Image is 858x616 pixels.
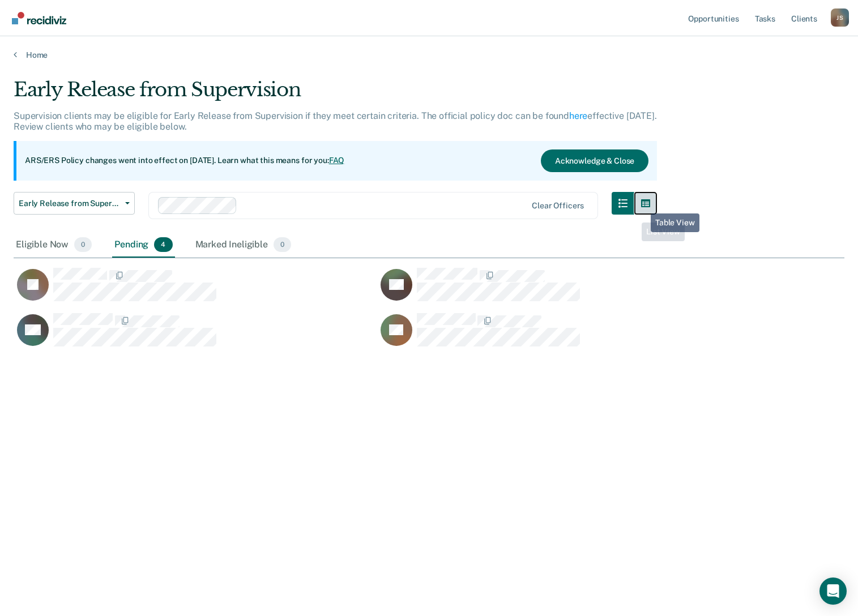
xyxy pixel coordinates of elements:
div: Eligible Now0 [14,233,94,258]
div: Pending4 [112,233,174,258]
div: CaseloadOpportunityCell-05762689 [377,267,741,313]
div: CaseloadOpportunityCell-07923250 [14,313,377,358]
div: Marked Ineligible0 [193,233,294,258]
a: Home [14,50,844,60]
img: Recidiviz [12,12,66,24]
span: 4 [154,237,172,252]
div: CaseloadOpportunityCell-06145695 [377,313,741,358]
div: Open Intercom Messenger [819,577,847,605]
button: Profile dropdown button [831,8,849,27]
div: J S [831,8,849,27]
span: 0 [274,237,291,252]
p: Supervision clients may be eligible for Early Release from Supervision if they meet certain crite... [14,110,657,132]
div: CaseloadOpportunityCell-02392781 [14,267,377,313]
span: Early Release from Supervision [19,199,121,208]
div: Early Release from Supervision [14,78,657,110]
a: here [569,110,587,121]
button: Early Release from Supervision [14,192,135,215]
a: FAQ [329,156,345,165]
p: ARS/ERS Policy changes went into effect on [DATE]. Learn what this means for you: [25,155,344,166]
button: Acknowledge & Close [541,149,648,172]
span: 0 [74,237,92,252]
div: Clear officers [532,201,584,211]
